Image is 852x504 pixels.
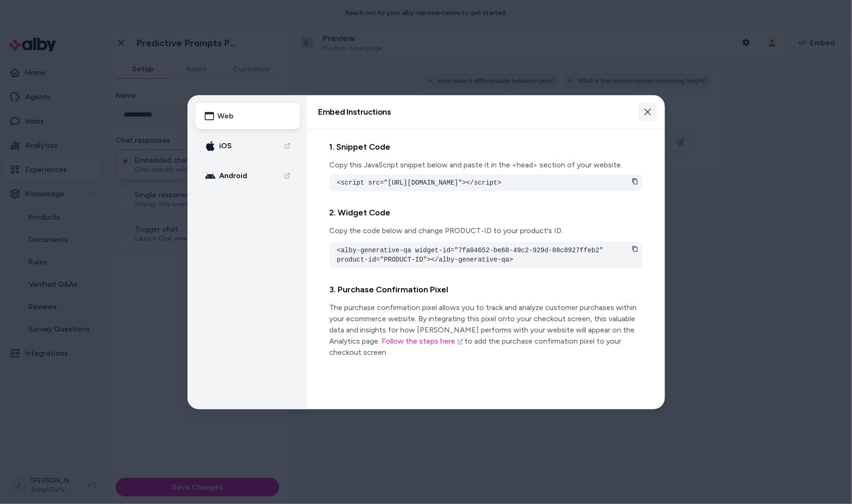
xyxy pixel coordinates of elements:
[195,133,300,159] a: apple-icon iOS
[205,170,216,181] img: android
[330,206,642,220] h2: 2. Widget Code
[205,140,216,152] img: apple-icon
[337,178,635,187] pre: <script src="[URL][DOMAIN_NAME]"></script>
[330,283,642,297] h2: 3. Purchase Confirmation Pixel
[195,163,300,189] a: android Android
[337,246,635,264] pre: <alby-generative-qa widget-id="7fa04652-be68-49c2-929d-08c8927ffeb2" product-id="PRODUCT-ID"></al...
[319,108,391,116] h2: Embed Instructions
[382,337,463,345] a: Follow the steps here
[330,159,642,171] p: Copy this JavaScript snippet below and paste it in the <head> section of your website.
[330,225,642,236] p: Copy the code below and change PRODUCT-ID to your product's ID.
[205,170,248,181] div: Android
[330,140,642,154] h2: 1. Snippet Code
[195,103,300,129] button: Web
[205,140,232,152] div: iOS
[330,302,642,358] p: The purchase confirmation pixel allows you to track and analyze customer purchases within your ec...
